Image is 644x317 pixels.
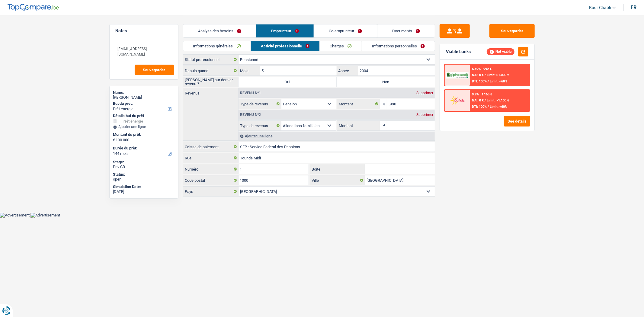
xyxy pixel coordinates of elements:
label: Montant du prêt: [113,132,173,137]
label: Revenus [183,88,238,95]
div: open [113,177,175,182]
span: DTI: 100% [472,105,487,109]
label: Montant [337,99,380,109]
span: Sauvegarder [143,68,165,72]
label: Depuis quand [183,66,239,75]
a: Badr Chabli [584,3,616,13]
div: Priv CB [113,165,175,169]
button: See details [504,116,530,126]
label: Code postal [183,175,239,185]
label: Mois [239,66,260,75]
a: Documents [377,24,435,37]
label: Ville [310,175,365,185]
div: 6.49% | 992 € [472,67,492,71]
div: Détails but du prêt [113,114,175,118]
div: 9.9% | 1 165 € [472,92,492,96]
button: Sauvegarder [135,65,174,75]
a: Informations personnelles [362,41,435,51]
label: Statut professionnel [183,55,239,64]
span: DTI: 100% [472,79,487,83]
span: NAI: 0 € [472,98,484,102]
div: Not viable [487,48,514,55]
span: / [488,105,489,109]
span: NAI: 0 € [472,73,484,77]
label: Pays [183,187,239,196]
img: AlphaCredit [446,72,469,79]
label: Type de revenus [239,121,281,130]
img: TopCompare Logo [8,4,59,11]
div: [PERSON_NAME] [113,95,175,100]
a: Co-emprunteur [314,24,377,37]
span: € [380,121,387,130]
label: [PERSON_NAME] sur dernier revenu ? [183,77,239,87]
div: Name: [113,90,175,95]
div: Revenu nº2 [239,113,262,117]
label: But du prêt: [113,101,173,106]
img: Cofidis [446,95,469,106]
h5: Notes [116,28,172,34]
input: AAAA [358,66,434,75]
label: Boite [310,164,365,174]
a: Analyse des besoins [183,24,256,37]
button: Sauvegarder [489,24,535,38]
a: Charges [320,41,362,51]
div: Supprimer [415,113,435,117]
label: Durée du prêt: [113,146,173,151]
a: Emprunteur [256,24,314,37]
div: fr [631,5,636,10]
input: MM [260,66,336,75]
span: Limit: <60% [490,79,507,83]
label: Non [337,77,435,87]
img: Advertisement [30,213,60,218]
div: Supprimer [415,91,435,95]
span: / [485,73,486,77]
div: Status: [113,172,175,177]
label: Oui [239,77,337,87]
label: Montant [337,121,380,130]
span: / [485,98,486,102]
span: € [113,138,115,142]
a: Activité professionnelle [251,41,319,51]
div: Stage: [113,160,175,165]
div: [DATE] [113,189,175,194]
span: Limit: <60% [490,105,507,109]
div: Simulation Date: [113,184,175,189]
span: / [488,79,489,83]
a: Informations générales [183,41,251,51]
span: € [380,99,387,109]
label: Rue [183,153,239,163]
div: Ajouter une ligne [239,132,435,140]
label: Caisse de paiement [183,142,239,152]
label: Numéro [183,164,239,174]
span: Limit: >1.000 € [487,73,509,77]
div: Viable banks [446,49,471,54]
div: Ajouter une ligne [113,125,175,129]
label: Année [337,66,358,75]
span: Limit: >1.100 € [487,98,509,102]
div: Revenu nº1 [239,91,262,95]
span: Badr Chabli [589,5,611,10]
label: Type de revenus [239,99,281,109]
